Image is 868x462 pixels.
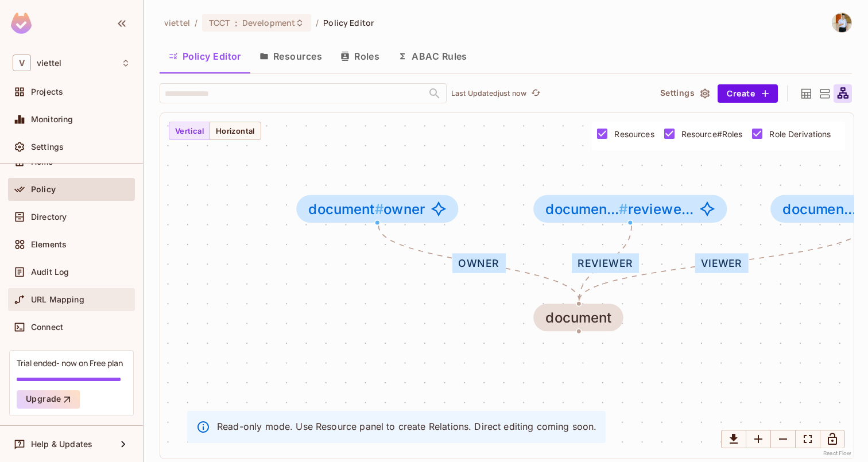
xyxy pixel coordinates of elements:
li: / [316,17,319,28]
button: Horizontal [210,122,261,140]
span: Role Derivations [769,129,831,139]
span: Projects [31,87,63,96]
span: reviewe... [545,201,693,217]
button: Vertical [169,122,210,140]
span: # [619,200,628,217]
span: Workspace: viettel [37,59,61,68]
span: : [234,18,238,28]
span: V [13,55,31,71]
span: TCCT [209,17,230,28]
span: document#reviewer [533,195,727,223]
span: Settings [31,142,64,152]
a: React Flow attribution [823,450,852,456]
button: Zoom Out [770,430,796,448]
span: Monitoring [31,115,73,124]
span: # [375,200,384,217]
span: Directory [31,212,67,222]
span: Development [242,17,295,28]
button: Roles [331,42,389,71]
div: owner [452,254,505,273]
span: document [533,304,623,331]
span: Policy [31,185,56,194]
span: documen... [782,200,865,217]
div: viewer [695,254,749,273]
span: Policy Editor [323,17,374,28]
div: Small button group [721,430,845,448]
button: Download graph as image [721,430,746,448]
span: owner [308,201,425,217]
div: Small button group [169,122,261,140]
span: document#owner [296,195,458,223]
button: Lock Graph [820,430,845,448]
button: Upgrade [17,390,80,409]
button: Settings [656,84,713,103]
img: SReyMgAAAABJRU5ErkJggg== [11,13,32,34]
span: URL Mapping [31,295,84,304]
button: Zoom In [746,430,771,448]
button: Create [718,84,778,103]
span: Click to refresh data [526,87,542,100]
button: Policy Editor [160,42,250,71]
button: Fit View [795,430,820,448]
li: / [195,17,197,28]
span: refresh [531,88,541,99]
span: Resources [614,129,654,139]
img: Tuấn Anh [832,13,851,32]
button: ABAC Rules [389,42,476,71]
p: Last Updated just now [451,89,526,98]
g: Edge from document#reviewer to document [579,226,631,301]
button: refresh [529,87,542,100]
div: reviewer [572,254,639,273]
span: Resource#Roles [681,129,743,139]
g: Edge from document#owner to document [378,226,579,301]
p: Read-only mode. Use Resource panel to create Relations. Direct editing coming soon. [217,420,596,433]
div: Trial ended- now on Free plan [17,358,123,368]
span: Connect [31,323,63,332]
div: document [545,310,612,326]
span: Audit Log [31,267,69,277]
span: Elements [31,240,67,249]
span: the active workspace [164,17,190,28]
span: Help & Updates [31,440,92,449]
button: Resources [250,42,331,71]
span: documen... [545,200,628,217]
span: document [308,200,383,217]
